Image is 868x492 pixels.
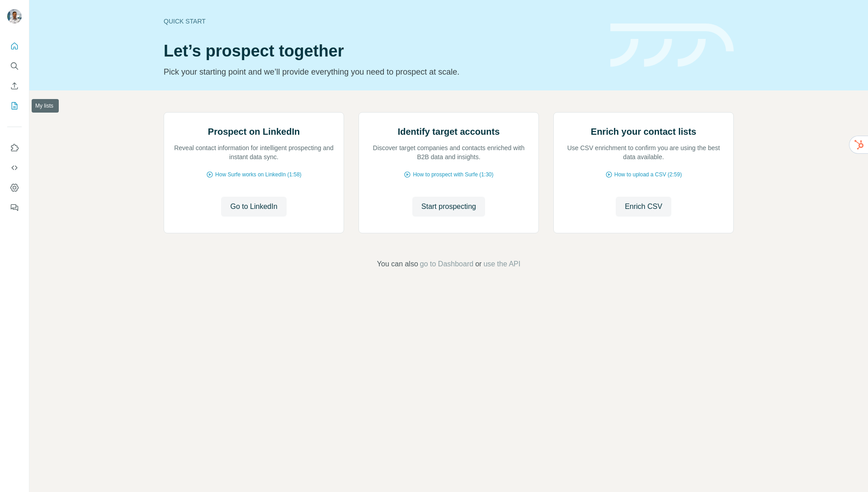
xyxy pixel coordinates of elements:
img: banner [610,24,734,67]
h2: Identify target accounts [398,125,500,138]
button: Start prospecting [412,197,485,217]
button: My lists [7,98,22,114]
h2: Prospect on LinkedIn [208,125,300,138]
p: Discover target companies and contacts enriched with B2B data and insights. [368,143,529,161]
button: Search [7,58,22,74]
button: Use Surfe on LinkedIn [7,140,22,156]
span: How to prospect with Surfe (1:30) [413,170,493,179]
button: use the API [483,259,520,270]
button: Enrich CSV [616,197,671,217]
span: Enrich CSV [625,201,662,212]
p: Reveal contact information for intelligent prospecting and instant data sync. [173,143,335,161]
span: How Surfe works on LinkedIn (1:58) [215,170,302,179]
p: Pick your starting point and we’ll provide everything you need to prospect at scale. [164,66,599,78]
span: or [475,259,481,270]
span: Start prospecting [421,201,476,212]
button: Dashboard [7,180,22,196]
h1: Let’s prospect together [164,42,599,60]
span: How to upload a CSV (2:59) [614,170,682,179]
button: Use Surfe API [7,160,22,176]
button: go to Dashboard [420,259,473,270]
div: Quick start [164,17,599,26]
span: Go to LinkedIn [230,201,277,212]
button: Go to LinkedIn [221,197,286,217]
button: Enrich CSV [7,78,22,94]
p: Use CSV enrichment to confirm you are using the best data available. [563,143,724,161]
span: You can also [377,259,418,270]
button: Feedback [7,199,22,216]
h2: Enrich your contact lists [591,125,696,138]
img: Avatar [7,9,22,24]
button: Quick start [7,38,22,54]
